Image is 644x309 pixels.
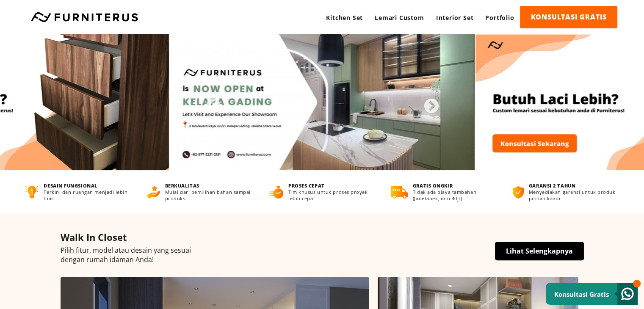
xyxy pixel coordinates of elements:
p: Tidak ada biaya tambahan (Jadetabek, min 40jt) [413,189,497,201]
a: Lihat Selengkapnya [495,242,584,260]
h4: BERKUALITAS [165,182,253,189]
small: Konsultasi Gratis [554,290,609,298]
button: Previous [205,98,213,107]
h4: PROSES CEPAT [288,182,375,189]
a: Konsultasi Gratis [546,283,638,305]
p: Pilih fitur, model atau desain yang sesuai dengan rumah idaman Anda! [61,246,584,264]
img: gratis-ongkir.png [391,186,408,199]
p: Menyediakan garansi untuk produk pilihan kamu [529,189,619,201]
img: berkualitas.png [147,186,160,199]
h4: DESAIN FUNGSIONAL [44,182,131,189]
img: bergaransi.png [513,186,524,199]
h4: GRATIS ONGKIR [413,182,497,189]
h4: GARANSI 2 TAHUN [529,182,619,189]
img: desain-fungsional.png [25,186,39,199]
a: Lemari Custom [369,6,430,29]
button: Next [423,98,431,107]
a: Portfolio [479,6,520,29]
img: 1-2-scaled-e1693826997376.jpg [170,34,475,170]
a: KONSULTASI GRATIS [520,6,617,28]
p: Mulai dari pemilihan bahan sampai produksi [165,189,253,201]
a: Kitchen Set [320,6,369,29]
a: Interior Set [430,6,480,29]
p: Tim khusus untuk proses proyek lebih cepat [288,189,375,201]
p: Terkini dan ruangan menjadi lebih luas [44,189,131,201]
h4: Walk In Closet [61,231,584,243]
